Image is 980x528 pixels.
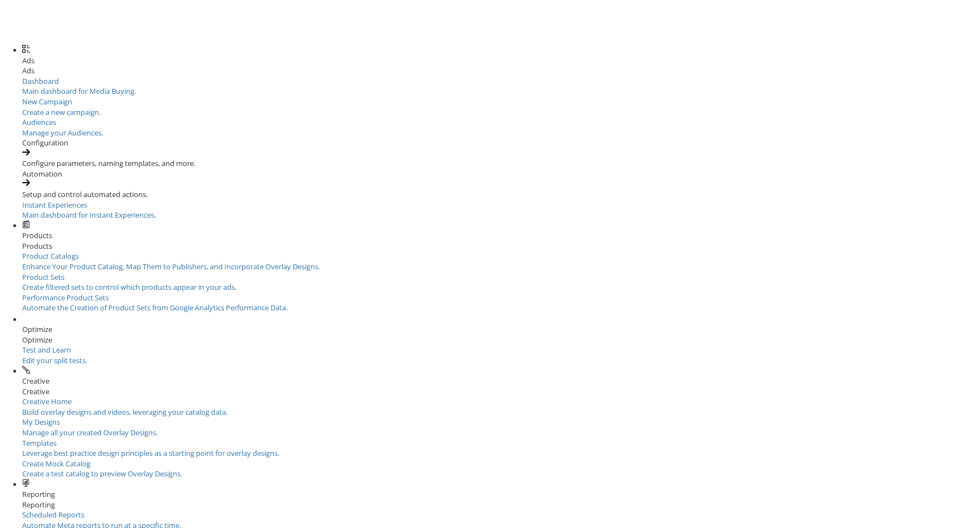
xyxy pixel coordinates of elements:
[22,272,980,283] div: Product Sets
[22,86,980,97] div: Main dashboard for Media Buying.
[22,117,980,138] a: AudiencesManage your Audiences.
[22,407,980,418] div: Build overlay designs and videos, leveraging your catalog data.
[22,251,980,262] div: Product Catalogs
[22,117,980,128] div: Audiences
[22,210,980,220] div: Main dashboard for Instant Experiences.
[22,355,161,366] div: Edit your split tests.
[22,97,980,107] div: New Campaign
[22,438,980,459] a: TemplatesLeverage best practice design principles as a starting point for overlay designs.
[22,262,980,272] div: Enhance Your Product Catalog, Map Them to Publishers, and Incorporate Overlay Designs.
[22,200,980,220] a: Instant ExperiencesMain dashboard for Instant Experiences.
[22,76,980,97] a: DashboardMain dashboard for Media Buying.
[22,272,980,293] a: Product SetsCreate filtered sets to control which products appear in your ads.
[22,66,980,76] div: Ads
[22,324,52,334] span: Optimize
[22,396,980,407] div: Creative Home
[22,282,980,293] div: Create filtered sets to control which products appear in your ads.
[22,345,161,365] a: Test and LearnEdit your split tests.
[22,459,980,469] div: Create Mock Catalog
[22,303,980,313] div: Automate the Creation of Product Sets from Google Analytics Performance Data.
[22,386,980,397] div: Creative
[22,417,980,438] a: My DesignsManage all your created Overlay Designs.
[22,293,980,313] a: Performance Product SetsAutomate the Creation of Product Sets from Google Analytics Performance D...
[22,396,980,417] a: Creative HomeBuild overlay designs and videos, leveraging your catalog data.
[22,241,980,252] div: Products
[22,500,980,510] div: Reporting
[22,448,980,459] div: Leverage best practice design principles as a starting point for overlay designs.
[22,76,980,87] div: Dashboard
[22,438,980,449] div: Templates
[22,169,980,179] div: Automation
[22,200,980,210] div: Instant Experiences
[22,230,52,240] span: Products
[22,376,49,386] span: Creative
[22,128,980,138] div: Manage your Audiences.
[22,345,161,355] div: Test and Learn
[22,428,980,438] div: Manage all your created Overlay Designs.
[22,56,34,66] span: Ads
[22,510,980,520] div: Scheduled Reports
[22,335,980,345] div: Optimize
[22,107,980,118] div: Create a new campaign.
[22,459,980,479] a: Create Mock CatalogCreate a test catalog to preview Overlay Designs.
[22,293,980,303] div: Performance Product Sets
[22,138,980,148] div: Configuration
[22,158,980,169] div: Configure parameters, naming templates, and more.
[22,469,980,479] div: Create a test catalog to preview Overlay Designs.
[22,189,980,200] div: Setup and control automated actions.
[22,251,980,271] a: Product CatalogsEnhance Your Product Catalog, Map Them to Publishers, and Incorporate Overlay Des...
[22,489,55,499] span: Reporting
[22,97,980,117] a: New CampaignCreate a new campaign.
[22,417,980,428] div: My Designs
